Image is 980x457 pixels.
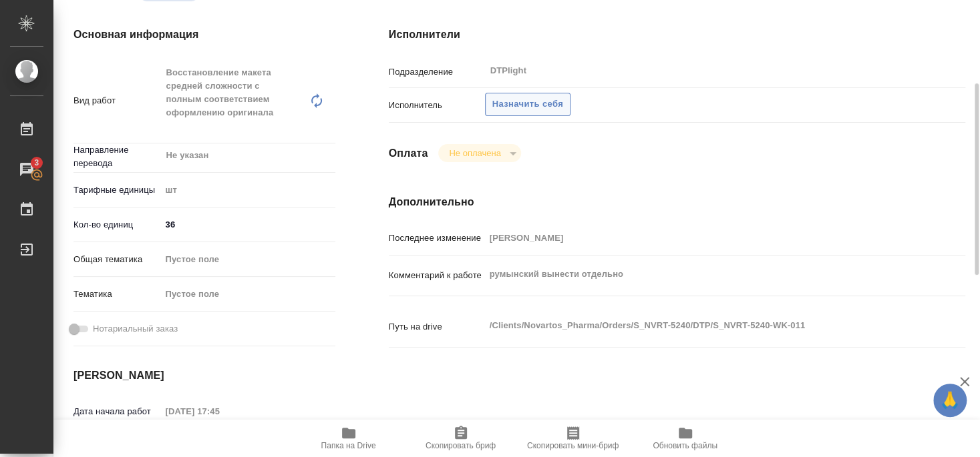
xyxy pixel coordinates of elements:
[389,145,428,161] h4: Оплата
[492,97,563,112] span: Назначить себя
[939,386,961,414] span: 🙏
[389,194,965,210] h4: Дополнительно
[438,144,520,162] div: Не оплачена
[73,368,335,384] h4: [PERSON_NAME]
[485,263,917,286] textarea: румынский вынести отдельно
[26,156,47,169] span: 3
[389,269,485,282] p: Комментарий к работе
[73,405,161,418] p: Дата начала работ
[933,384,967,417] button: 🙏
[485,314,917,337] textarea: /Clients/Novartos_Pharma/Orders/S_NVRT-5240/DTP/S_NVRT-5240-WK-011
[73,27,335,43] h4: Основная информация
[161,248,335,271] div: Пустое поле
[73,143,161,170] p: Направление перевода
[293,420,405,457] button: Папка на Drive
[653,441,717,450] span: Обновить файлы
[93,322,178,336] span: Нотариальный заказ
[3,153,50,186] a: 3
[73,183,161,197] p: Тарифные единицы
[161,215,335,234] input: ✎ Введи что-нибудь
[629,420,742,457] button: Обновить файлы
[161,283,335,306] div: Пустое поле
[389,65,485,79] p: Подразделение
[73,288,161,301] p: Тематика
[485,228,917,248] input: Пустое поле
[527,441,619,450] span: Скопировать мини-бриф
[389,320,485,334] p: Путь на drive
[517,420,629,457] button: Скопировать мини-бриф
[166,253,319,266] div: Пустое поле
[73,253,161,266] p: Общая тематика
[321,441,376,450] span: Папка на Drive
[389,232,485,245] p: Последнее изменение
[389,27,965,43] h4: Исполнители
[73,218,161,232] p: Кол-во единиц
[161,179,335,201] div: шт
[73,94,161,107] p: Вид работ
[405,420,517,457] button: Скопировать бриф
[166,288,319,301] div: Пустое поле
[389,99,485,112] p: Исполнитель
[445,147,504,159] button: Не оплачена
[485,93,570,116] button: Назначить себя
[426,441,496,450] span: Скопировать бриф
[161,402,278,421] input: Пустое поле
